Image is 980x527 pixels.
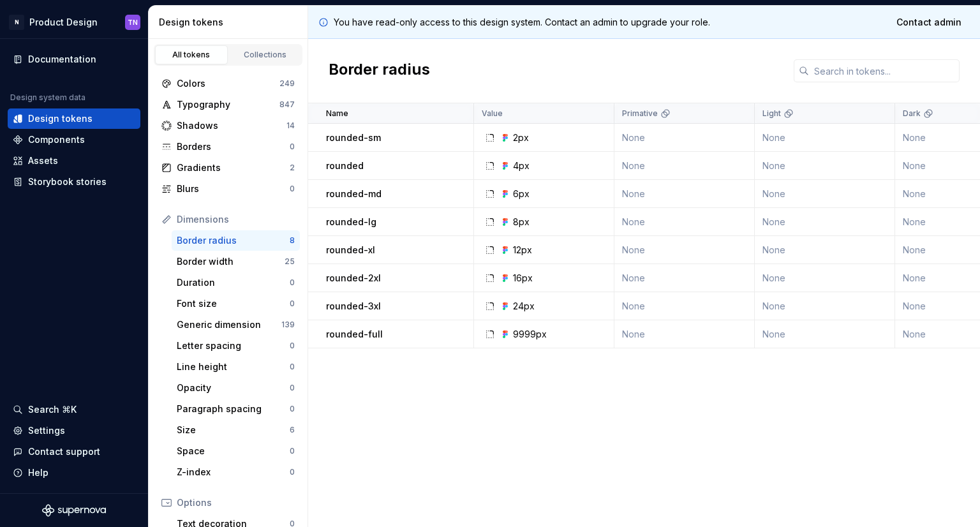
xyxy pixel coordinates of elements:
[177,161,290,174] div: Gradients
[156,137,300,157] a: Borders0
[177,403,290,415] div: Paragraph spacing
[513,131,529,144] div: 2px
[177,496,295,509] div: Options
[755,180,895,208] td: None
[160,50,223,60] div: All tokens
[159,16,302,29] div: Design tokens
[329,59,430,82] h2: Border radius
[28,424,65,437] div: Settings
[177,119,286,132] div: Shadows
[755,124,895,152] td: None
[172,230,300,251] a: Border radius8
[326,244,375,256] p: rounded-xl
[326,131,381,144] p: rounded-sm
[513,216,530,228] div: 8px
[156,158,300,178] a: Gradients2
[28,403,77,416] div: Search ⌘K
[326,216,376,228] p: rounded-lg
[8,108,140,129] a: Design tokens
[172,357,300,377] a: Line height0
[279,78,295,89] div: 249
[177,318,281,331] div: Generic dimension
[290,383,295,393] div: 0
[172,378,300,398] a: Opacity0
[513,272,533,285] div: 16px
[177,234,290,247] div: Border radius
[8,463,140,483] button: Help
[614,292,755,320] td: None
[177,255,285,268] div: Border width
[234,50,297,60] div: Collections
[614,264,755,292] td: None
[172,399,300,419] a: Paragraph spacing0
[172,336,300,356] a: Letter spacing0
[290,299,295,309] div: 0
[326,108,348,119] p: Name
[177,360,290,373] div: Line height
[172,272,300,293] a: Duration0
[614,124,755,152] td: None
[177,182,290,195] div: Blurs
[614,208,755,236] td: None
[755,208,895,236] td: None
[614,152,755,180] td: None
[128,17,138,27] div: TN
[8,49,140,70] a: Documentation
[8,130,140,150] a: Components
[156,115,300,136] a: Shadows14
[177,424,290,436] div: Size
[622,108,658,119] p: Primative
[29,16,98,29] div: Product Design
[177,382,290,394] div: Opacity
[9,15,24,30] div: N
[513,160,530,172] div: 4px
[3,8,145,36] button: NProduct DesignTN
[28,133,85,146] div: Components
[290,446,295,456] div: 0
[177,98,279,111] div: Typography
[8,442,140,462] button: Contact support
[156,94,300,115] a: Typography847
[290,163,295,173] div: 2
[177,77,279,90] div: Colors
[28,445,100,458] div: Contact support
[172,441,300,461] a: Space0
[888,11,970,34] a: Contact admin
[896,16,961,29] span: Contact admin
[28,112,93,125] div: Design tokens
[614,180,755,208] td: None
[156,73,300,94] a: Colors249
[28,53,96,66] div: Documentation
[42,504,106,517] svg: Supernova Logo
[28,154,58,167] div: Assets
[8,172,140,192] a: Storybook stories
[290,362,295,372] div: 0
[614,236,755,264] td: None
[290,425,295,435] div: 6
[513,244,532,256] div: 12px
[290,142,295,152] div: 0
[177,297,290,310] div: Font size
[8,151,140,171] a: Assets
[28,466,48,479] div: Help
[614,320,755,348] td: None
[177,339,290,352] div: Letter spacing
[755,292,895,320] td: None
[326,300,381,313] p: rounded-3xl
[285,256,295,267] div: 25
[279,100,295,110] div: 847
[755,236,895,264] td: None
[172,315,300,335] a: Generic dimension139
[755,264,895,292] td: None
[326,188,382,200] p: rounded-md
[172,420,300,440] a: Size6
[513,188,530,200] div: 6px
[286,121,295,131] div: 14
[177,276,290,289] div: Duration
[290,404,295,414] div: 0
[762,108,781,119] p: Light
[513,300,535,313] div: 24px
[290,341,295,351] div: 0
[281,320,295,330] div: 139
[28,175,107,188] div: Storybook stories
